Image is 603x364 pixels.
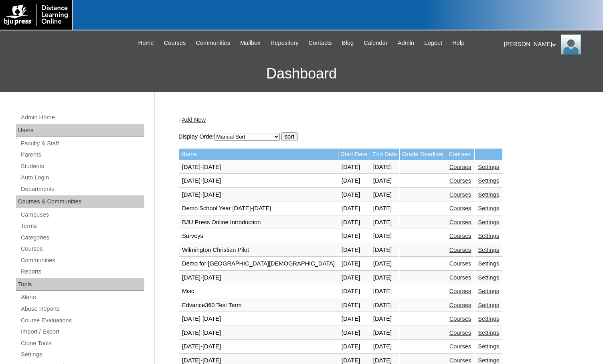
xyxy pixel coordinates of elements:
[478,233,499,239] a: Settings
[504,34,595,54] div: [PERSON_NAME]
[20,210,144,220] a: Campuses
[179,257,338,271] td: Demo for [GEOGRAPHIC_DATA][DEMOGRAPHIC_DATA]
[179,243,338,257] td: Wilmington Christian Pilot
[478,274,499,281] a: Settings
[179,202,338,215] td: Demo School Year [DATE]-[DATE]
[561,34,581,54] img: Melanie Sevilla
[338,312,370,326] td: [DATE]
[446,149,475,160] td: Courses
[192,38,234,48] a: Communities
[370,188,399,202] td: [DATE]
[20,173,144,183] a: Auto Login
[338,326,370,340] td: [DATE]
[179,216,338,229] td: BJU Press Online Introduction
[449,274,471,281] a: Courses
[338,174,370,188] td: [DATE]
[370,243,399,257] td: [DATE]
[478,260,499,267] a: Settings
[449,177,471,184] a: Courses
[478,164,499,170] a: Settings
[424,38,442,48] span: Logout
[305,38,336,48] a: Contacts
[4,56,599,92] h3: Dashboard
[4,4,68,26] img: logo-white.png
[271,38,299,48] span: Repository
[138,38,154,48] span: Home
[20,233,144,243] a: Categories
[449,233,471,239] a: Courses
[178,116,575,124] div: +
[179,299,338,312] td: Edvance360 Test Term
[160,38,190,48] a: Courses
[452,38,464,48] span: Help
[338,202,370,215] td: [DATE]
[20,255,144,265] a: Communities
[478,343,499,350] a: Settings
[20,350,144,360] a: Settings
[449,316,471,322] a: Courses
[449,343,471,350] a: Courses
[449,357,471,364] a: Courses
[398,38,415,48] span: Admin
[179,312,338,326] td: [DATE]-[DATE]
[179,161,338,174] td: [DATE]-[DATE]
[309,38,332,48] span: Contacts
[338,149,370,160] td: Start Date
[20,139,144,149] a: Faculty & Staff
[370,299,399,312] td: [DATE]
[164,38,186,48] span: Courses
[179,229,338,243] td: Surveys
[342,38,354,48] span: Blog
[449,191,471,198] a: Courses
[370,202,399,215] td: [DATE]
[338,188,370,202] td: [DATE]
[338,216,370,229] td: [DATE]
[370,312,399,326] td: [DATE]
[370,340,399,354] td: [DATE]
[370,229,399,243] td: [DATE]
[338,257,370,271] td: [DATE]
[20,316,144,326] a: Course Evaluations
[179,149,338,160] td: Name
[196,38,230,48] span: Communities
[20,327,144,337] a: Import / Export
[370,174,399,188] td: [DATE]
[236,38,265,48] a: Mailbox
[179,188,338,202] td: [DATE]-[DATE]
[338,38,358,48] a: Blog
[179,271,338,285] td: [DATE]-[DATE]
[134,38,158,48] a: Home
[370,326,399,340] td: [DATE]
[338,271,370,285] td: [DATE]
[179,285,338,298] td: Misc
[370,271,399,285] td: [DATE]
[478,205,499,211] a: Settings
[20,338,144,348] a: Clone Tools
[20,150,144,160] a: Parents
[400,149,446,160] td: Grade Deadline
[16,278,144,291] div: Tools
[449,260,471,267] a: Courses
[182,117,206,123] a: Add New
[179,340,338,354] td: [DATE]-[DATE]
[20,184,144,194] a: Departments
[478,316,499,322] a: Settings
[364,38,387,48] span: Calendar
[338,285,370,298] td: [DATE]
[179,174,338,188] td: [DATE]-[DATE]
[360,38,391,48] a: Calendar
[20,221,144,231] a: Terms
[20,161,144,171] a: Students
[449,247,471,253] a: Courses
[16,124,144,137] div: Users
[449,164,471,170] a: Courses
[420,38,446,48] a: Logout
[240,38,261,48] span: Mailbox
[478,177,499,184] a: Settings
[449,330,471,336] a: Courses
[338,229,370,243] td: [DATE]
[449,288,471,294] a: Courses
[478,247,499,253] a: Settings
[449,219,471,225] a: Courses
[394,38,419,48] a: Admin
